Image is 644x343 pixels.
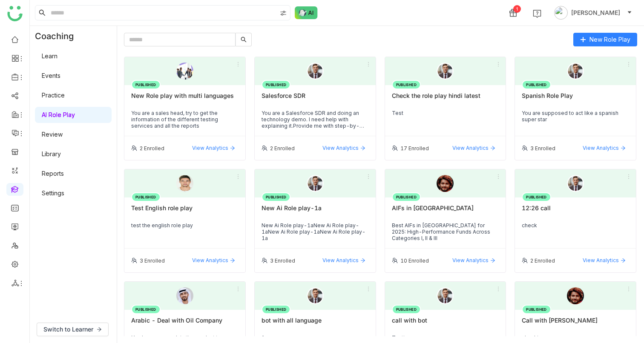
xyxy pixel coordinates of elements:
div: New Ai Role play-1a [262,204,369,219]
a: Events [42,72,60,79]
img: help.svg [533,9,541,18]
img: male.png [567,63,584,80]
button: View Analytics [189,143,239,153]
div: Spanish Role Play [522,92,629,106]
div: Check the role play hindi latest [392,92,499,106]
div: PUBLISHED [131,80,161,89]
img: male.png [307,175,324,192]
div: bot with all language [262,317,369,331]
div: 3 Enrolled [270,257,295,264]
div: Coaching [30,26,86,46]
div: PUBLISHED [522,305,551,314]
div: Arabic - Deal with Oil Company [131,317,239,331]
span: View Analytics [322,257,359,264]
a: Learn [42,52,57,60]
img: ask-buddy-normal.svg [295,6,318,19]
button: View Analytics [189,255,239,266]
div: 3 Enrolled [530,145,555,151]
span: View Analytics [192,257,228,264]
img: male.png [307,287,324,304]
img: 6891e6b463e656570aba9a5a [437,175,454,192]
div: You are supposed to act like a spanish super star [522,110,629,123]
img: logo [7,6,23,21]
img: 68c94f1052e66838b9518aed [176,63,193,80]
div: PUBLISHED [262,305,291,314]
img: avatar [554,6,568,20]
div: You are a sales head, try to get the information of the different testing services and all the re... [131,110,239,129]
div: Test English role play [131,204,239,219]
span: New Role Play [589,35,630,44]
a: Library [42,150,61,157]
div: PUBLISHED [262,80,291,89]
button: View Analytics [319,255,369,266]
button: View Analytics [319,143,369,153]
span: View Analytics [583,257,619,264]
button: [PERSON_NAME] [552,6,634,20]
span: View Analytics [583,144,619,152]
span: View Analytics [452,257,489,264]
div: f [262,334,369,341]
button: View Analytics [449,143,499,153]
div: PUBLISHED [522,192,551,202]
div: Testing [392,334,499,341]
div: PUBLISHED [131,192,161,202]
div: Best AIFs in [GEOGRAPHIC_DATA] for 2025: High-Performance Funds Across Categories I, II & III [392,222,499,241]
div: Salesforce SDR [262,92,369,106]
div: New Role play with multi languages [131,92,239,106]
div: check [522,222,629,229]
div: 1 [513,5,521,13]
button: View Analytics [579,255,629,266]
img: 6891e6b463e656570aba9a5a [567,287,584,304]
img: male.png [567,175,584,192]
div: 17 Enrolled [400,145,429,151]
img: male.png [437,287,454,304]
div: New Ai Role play-1aNew Ai Role play-1aNew Ai Role play-1aNew Ai Role play-1a [262,222,369,241]
div: checking [522,334,629,341]
div: Call with [PERSON_NAME] [522,317,629,331]
img: young_male.png [307,63,324,80]
div: 3 Enrolled [140,257,165,264]
a: Practice [42,91,65,99]
a: Settings [42,189,64,197]
img: male.png [437,63,454,80]
button: View Analytics [449,255,499,266]
div: PUBLISHED [522,80,551,89]
button: View Analytics [579,143,629,153]
div: 2 Enrolled [270,145,295,151]
div: PUBLISHED [262,192,291,202]
a: Review [42,131,63,138]
div: Test [392,110,499,116]
button: New Role Play [573,33,637,46]
div: 2 Enrolled [140,145,164,151]
div: PUBLISHED [392,305,421,314]
img: search-type.svg [280,10,287,17]
span: View Analytics [322,144,359,152]
div: PUBLISHED [131,305,161,314]
div: PUBLISHED [392,80,421,89]
div: You are a Salesforce SDR and doing an technology demo. I need help with explaining it.Provide me ... [262,110,369,129]
div: test the english role play [131,222,239,229]
div: call with bot [392,317,499,331]
span: View Analytics [192,144,228,152]
span: Switch to Learner [43,325,93,334]
span: View Analytics [452,144,489,152]
div: 10 Enrolled [400,257,429,264]
span: [PERSON_NAME] [571,8,620,17]
a: AI Role Play [42,111,75,118]
a: Reports [42,170,64,177]
div: 12:26 call [522,204,629,219]
button: Switch to Learner [37,323,109,336]
div: AIFs in [GEOGRAPHIC_DATA] [392,204,499,219]
img: 68930212d8d78f14571aeecf [176,175,193,192]
img: 689c4d09a2c09d0bea1c05ba [176,287,193,304]
div: 2 Enrolled [530,257,555,264]
div: PUBLISHED [392,192,421,202]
